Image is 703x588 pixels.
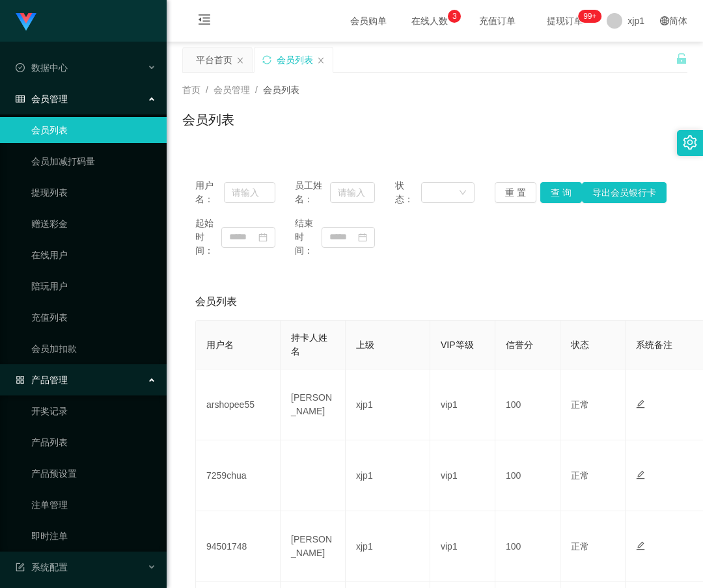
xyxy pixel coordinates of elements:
[196,369,281,440] td: arshopee55
[236,57,244,64] i: 图标: close
[295,179,330,206] span: 员工姓名：
[196,440,281,511] td: 7259chua
[277,47,313,72] div: 会员列表
[346,440,430,511] td: xjp1
[31,211,156,237] a: 赠送彩金
[31,180,156,206] a: 提现列表
[430,440,495,511] td: vip1
[31,429,156,455] a: 产品列表
[571,399,589,410] span: 正常
[31,398,156,424] a: 开奖记录
[660,16,669,25] i: 图标: global
[195,217,221,258] span: 起始时间：
[16,13,36,31] img: logo.9652507e.png
[182,85,200,95] span: 首页
[224,182,275,203] input: 请输入
[31,461,156,487] a: 产品预设置
[430,369,495,440] td: vip1
[448,10,461,23] sup: 3
[31,273,156,299] a: 陪玩用户
[683,135,697,150] i: 图标: setting
[206,85,208,95] span: /
[16,94,25,103] i: 图标: table
[571,541,589,552] span: 正常
[262,55,271,64] i: 图标: sync
[31,242,156,268] a: 在线用户
[495,440,560,511] td: 100
[195,294,237,310] span: 会员列表
[258,233,268,242] i: 图标: calendar
[495,182,536,203] button: 重 置
[395,179,421,206] span: 状态：
[31,492,156,518] a: 注单管理
[182,110,234,129] h1: 会员列表
[31,304,156,330] a: 充值列表
[255,85,258,95] span: /
[540,182,582,203] button: 查 询
[459,189,467,198] i: 图标: down
[506,340,533,350] span: 信誉分
[405,16,454,25] span: 在线人数
[473,16,522,25] span: 充值订单
[636,340,672,350] span: 系统备注
[571,340,589,350] span: 状态
[540,16,590,25] span: 提现订单
[495,369,560,440] td: 100
[16,375,25,384] i: 图标: appstore-o
[291,332,327,356] span: 持卡人姓名
[214,85,250,95] span: 会员管理
[196,47,232,72] div: 平台首页
[31,523,156,549] a: 即时注单
[16,563,25,572] i: 图标: form
[452,10,457,23] p: 3
[31,117,156,143] a: 会员列表
[263,85,299,95] span: 会员列表
[16,62,68,73] span: 数据中心
[636,399,645,408] i: 图标: edit
[16,562,68,572] span: 系统配置
[578,10,601,23] sup: 227
[182,1,227,42] i: 图标: menu-fold
[430,511,495,582] td: vip1
[441,340,474,350] span: VIP等级
[295,217,321,258] span: 结束时间：
[195,179,224,206] span: 用户名：
[196,511,281,582] td: 94501748
[281,369,346,440] td: [PERSON_NAME]
[346,369,430,440] td: xjp1
[346,511,430,582] td: xjp1
[495,511,560,582] td: 100
[317,57,325,64] i: 图标: close
[31,148,156,174] a: 会员加减打码量
[206,340,234,350] span: 用户名
[356,340,374,350] span: 上级
[16,63,25,72] i: 图标: check-circle-o
[676,53,687,64] i: 图标: unlock
[16,94,68,104] span: 会员管理
[281,511,346,582] td: [PERSON_NAME]
[636,541,645,550] i: 图标: edit
[31,336,156,362] a: 会员加扣款
[358,233,367,242] i: 图标: calendar
[16,375,68,385] span: 产品管理
[582,182,667,203] button: 导出会员银行卡
[330,182,375,203] input: 请输入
